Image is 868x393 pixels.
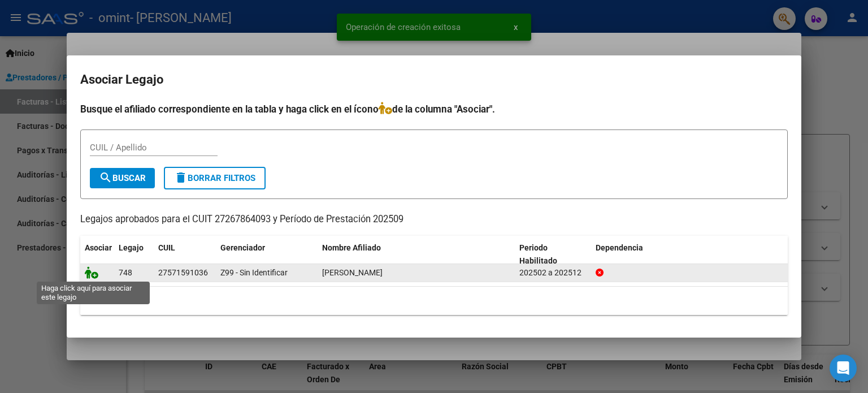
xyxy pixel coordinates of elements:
button: Borrar Filtros [164,167,266,189]
span: Dependencia [596,243,643,252]
span: Legajo [119,243,144,252]
span: Asociar [85,243,112,252]
span: Gerenciador [220,243,265,252]
datatable-header-cell: CUIL [154,236,216,273]
span: Periodo Habilitado [519,243,557,265]
mat-icon: delete [174,171,188,184]
datatable-header-cell: Asociar [80,236,114,273]
datatable-header-cell: Gerenciador [216,236,318,273]
mat-icon: search [99,171,112,184]
span: Borrar Filtros [174,173,255,183]
datatable-header-cell: Dependencia [591,236,788,273]
datatable-header-cell: Periodo Habilitado [515,236,591,273]
span: Buscar [99,173,146,183]
div: 202502 a 202512 [519,266,587,279]
datatable-header-cell: Legajo [114,236,154,273]
h4: Busque el afiliado correspondiente en la tabla y haga click en el ícono de la columna "Asociar". [80,102,788,116]
span: Z99 - Sin Identificar [220,268,288,277]
div: 27571591036 [158,266,208,279]
p: Legajos aprobados para el CUIT 27267864093 y Período de Prestación 202509 [80,213,788,227]
button: Buscar [90,168,155,188]
datatable-header-cell: Nombre Afiliado [318,236,515,273]
span: CUIL [158,243,175,252]
span: GOMEZ ROCIO [322,268,383,277]
div: 1 registros [80,287,788,315]
span: Nombre Afiliado [322,243,381,252]
div: Open Intercom Messenger [830,355,857,382]
span: 748 [119,268,132,277]
h2: Asociar Legajo [80,69,788,90]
